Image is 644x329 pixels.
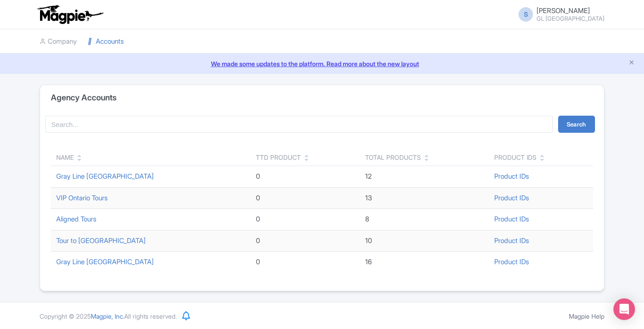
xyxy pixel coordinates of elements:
[5,59,639,68] a: We made some updates to the platform. Read more about the new layout
[558,116,595,133] button: Search
[494,257,529,266] a: Product IDs
[360,187,489,209] td: 13
[56,172,154,180] a: Gray Line [GEOGRAPHIC_DATA]
[519,7,533,22] span: S
[56,153,74,162] div: Name
[494,153,537,162] div: Product IDs
[250,252,360,273] td: 0
[494,215,529,223] a: Product IDs
[35,5,105,24] img: logo-ab69f6fb50320c5b225c76a69d11143b.png
[494,194,529,202] a: Product IDs
[56,236,146,245] a: Tour to [GEOGRAPHIC_DATA]
[569,312,604,320] a: Magpie Help
[365,153,421,162] div: Total Products
[613,298,635,320] div: Open Intercom Messenger
[537,16,604,22] small: GL [GEOGRAPHIC_DATA]
[56,257,154,266] a: Gray Line [GEOGRAPHIC_DATA]
[250,166,360,188] td: 0
[628,58,635,68] button: Close announcement
[360,252,489,273] td: 16
[34,311,182,321] div: Copyright © 2025 All rights reserved.
[494,172,529,180] a: Product IDs
[360,166,489,188] td: 12
[40,29,77,54] a: Company
[250,209,360,230] td: 0
[88,29,124,54] a: Accounts
[360,230,489,252] td: 10
[537,6,590,15] span: [PERSON_NAME]
[51,93,116,102] h4: Agency Accounts
[494,236,529,245] a: Product IDs
[56,215,96,223] a: Aligned Tours
[250,187,360,209] td: 0
[360,209,489,230] td: 8
[45,116,553,133] input: Search...
[256,153,301,162] div: TTD Product
[91,312,124,320] span: Magpie, Inc.
[513,7,604,22] a: S [PERSON_NAME] GL [GEOGRAPHIC_DATA]
[250,230,360,252] td: 0
[56,194,107,202] a: VIP Ontario Tours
